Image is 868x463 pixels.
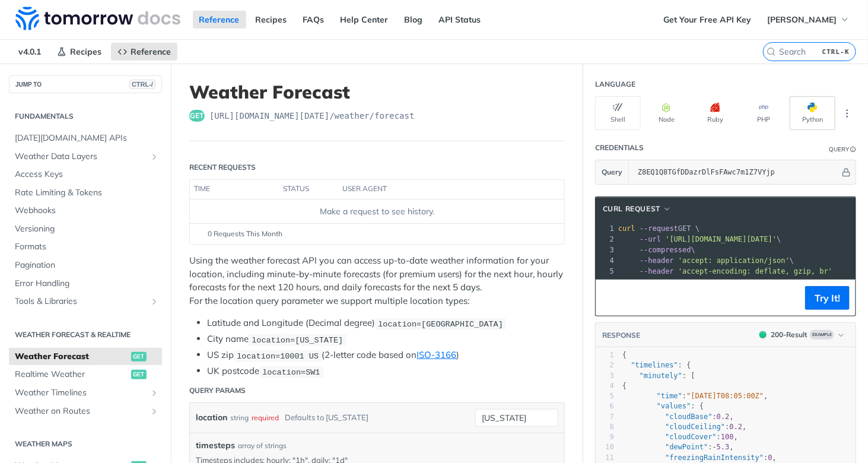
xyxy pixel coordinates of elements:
label: location [196,409,227,426]
a: Access Keys [9,166,162,183]
a: Rate Limiting & Tokens [9,184,162,202]
span: get [189,110,205,122]
button: Show subpages for Weather Timelines [150,388,159,398]
span: : , [622,413,734,421]
span: get [131,352,147,361]
a: Weather on RoutesShow subpages for Weather on Routes [9,402,162,420]
span: Example [810,330,834,340]
div: 10 [596,442,614,452]
span: Weather Forecast [15,351,128,363]
span: "cloudBase" [665,413,712,421]
li: US zip (2-letter code based on ) [207,348,565,362]
a: Versioning [9,220,162,238]
span: 0 Requests This Month [208,229,282,239]
div: Recent Requests [189,162,256,173]
span: : [ [622,372,695,380]
div: 5 [596,266,616,277]
button: Ruby [692,96,738,130]
span: Query [602,167,622,177]
p: Using the weather forecast API you can access up-to-date weather information for your location, i... [189,254,565,307]
span: https://api.tomorrow.io/v4/weather/forecast [209,110,415,122]
span: Rate Limiting & Tokens [15,187,159,199]
a: Weather Forecastget [9,348,162,366]
a: Realtime Weatherget [9,366,162,383]
div: 11 [596,453,614,463]
button: [PERSON_NAME] [761,11,856,28]
span: \ [618,235,781,243]
span: 0.2 [730,423,743,431]
span: "minutely" [640,372,682,380]
a: Pagination [9,256,162,274]
a: Help Center [334,11,395,28]
button: Show subpages for Weather on Routes [150,407,159,416]
div: required [252,409,279,426]
input: apikey [632,160,840,184]
span: 100 [721,433,734,441]
button: Node [644,96,689,130]
button: Copy to clipboard [602,289,618,307]
div: 1 [596,223,616,234]
a: Blog [398,11,430,28]
a: Webhooks [9,202,162,220]
svg: Search [767,47,776,56]
span: --request [640,224,678,233]
span: location=[GEOGRAPHIC_DATA] [378,319,503,328]
div: 200 - Result [771,329,807,340]
button: More Languages [838,104,856,122]
span: Access Keys [15,169,159,180]
span: '[URL][DOMAIN_NAME][DATE]' [665,235,777,243]
span: "freezingRainIntensity" [665,454,764,462]
a: API Status [433,11,488,28]
span: Weather Timelines [15,387,147,399]
span: --header [640,267,674,275]
a: Weather TimelinesShow subpages for Weather Timelines [9,384,162,402]
span: { [622,382,627,390]
span: get [131,370,147,379]
span: : , [622,443,734,451]
span: Realtime Weather [15,369,128,380]
div: 4 [596,255,616,266]
span: CTRL-/ [129,80,155,89]
div: 2 [596,360,614,370]
div: 2 [596,234,616,245]
span: 5.3 [717,443,730,451]
div: Credentials [595,142,644,153]
li: City name [207,332,565,346]
span: curl [618,224,635,233]
button: Hide [840,166,853,178]
a: Reference [111,43,177,61]
span: 200 [759,331,767,338]
span: GET \ [618,224,700,233]
div: string [230,409,249,426]
a: Formats [9,238,162,256]
div: Make a request to see history. [195,205,559,218]
img: Tomorrow.io Weather API Docs [15,7,180,30]
th: time [190,180,279,199]
div: Language [595,79,635,90]
span: 0 [768,454,772,462]
span: \ [618,256,794,265]
a: Recipes [249,11,294,28]
span: Formats [15,241,159,253]
a: Recipes [50,43,108,61]
a: FAQs [297,11,331,28]
div: 3 [596,371,614,381]
span: "values" [657,402,691,410]
span: Tools & Libraries [15,296,147,307]
a: Error Handling [9,275,162,293]
h2: Weather Forecast & realtime [9,329,162,340]
div: Query [829,145,849,154]
span: 'accept-encoding: deflate, gzip, br' [678,267,832,275]
a: Get Your Free API Key [657,11,758,28]
span: Webhooks [15,205,159,217]
span: location=10001 US [237,351,319,360]
span: Reference [131,46,171,57]
button: PHP [741,96,787,130]
h2: Weather Maps [9,439,162,449]
div: Defaults to [US_STATE] [285,409,368,426]
span: Error Handling [15,278,159,290]
span: : , [622,454,777,462]
span: { [622,351,627,359]
span: 0.2 [717,413,730,421]
span: : , [622,433,738,441]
